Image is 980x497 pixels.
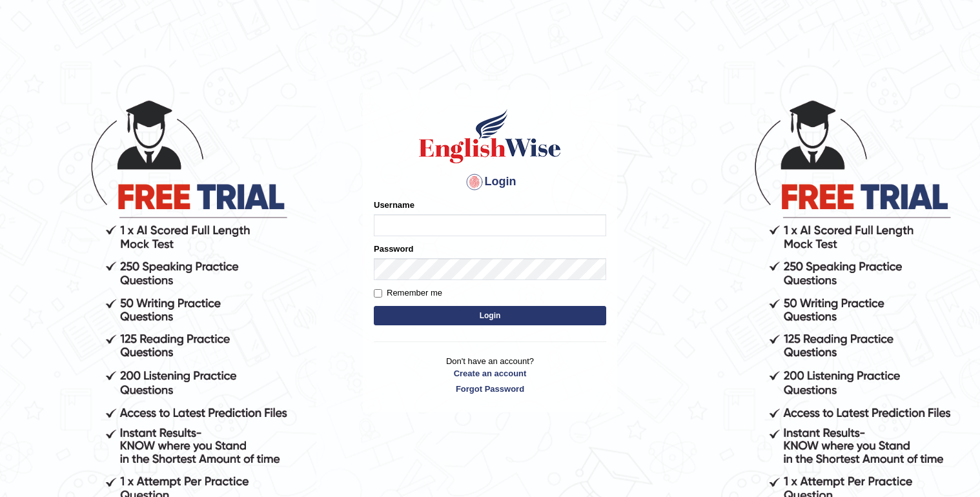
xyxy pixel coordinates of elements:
[374,355,606,395] p: Don't have an account?
[374,306,606,325] button: Login
[374,199,414,211] label: Username
[374,367,606,380] a: Create an account
[374,289,382,298] input: Remember me
[374,172,606,192] h4: Login
[374,287,442,299] label: Remember me
[374,383,606,395] a: Forgot Password
[416,107,564,165] img: Logo of English Wise sign in for intelligent practice with AI
[374,243,413,255] label: Password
